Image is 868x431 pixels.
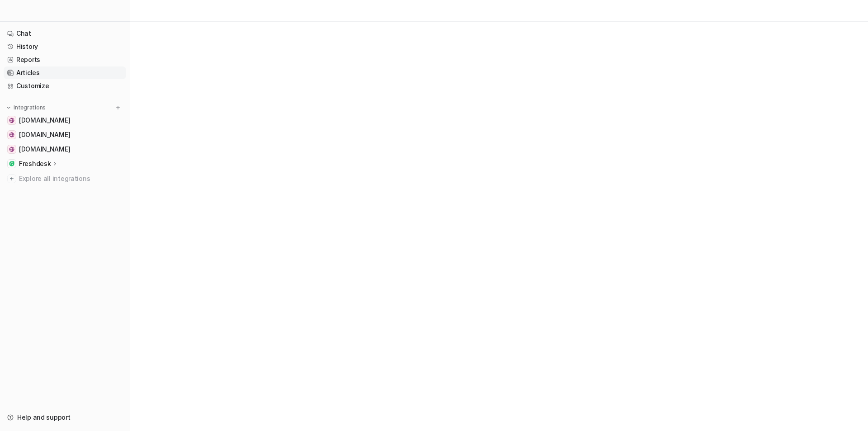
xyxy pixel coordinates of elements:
[115,104,121,111] img: menu_add.svg
[4,143,126,156] a: learn.naati.com.au[DOMAIN_NAME]
[9,118,14,123] img: www.naati.com.au
[4,80,126,92] a: Customize
[4,27,126,40] a: Chat
[9,161,14,166] img: Freshdesk
[19,159,51,168] p: Freshdesk
[5,104,12,111] img: expand menu
[19,130,70,139] span: [DOMAIN_NAME]
[19,116,70,125] span: [DOMAIN_NAME]
[4,66,126,79] a: Articles
[14,104,46,111] p: Integrations
[4,114,126,127] a: www.naati.com.au[DOMAIN_NAME]
[4,411,126,424] a: Help and support
[4,103,48,112] button: Integrations
[7,174,16,183] img: explore all integrations
[4,53,126,66] a: Reports
[4,40,126,53] a: History
[4,172,126,185] a: Explore all integrations
[4,128,126,141] a: my.naati.com.au[DOMAIN_NAME]
[9,147,14,152] img: learn.naati.com.au
[9,132,14,137] img: my.naati.com.au
[19,171,123,186] span: Explore all integrations
[19,145,70,154] span: [DOMAIN_NAME]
